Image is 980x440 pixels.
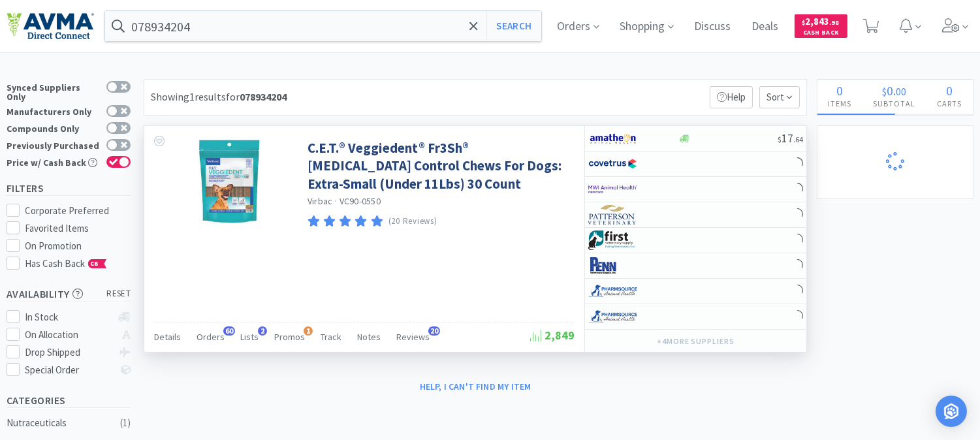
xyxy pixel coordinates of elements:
[89,260,102,268] span: CB
[862,84,926,97] div: .
[689,21,736,33] a: Discuss
[197,331,225,343] span: Orders
[25,327,112,343] div: On Allocation
[802,29,840,38] span: Cash Back
[802,18,806,27] span: $
[304,326,313,336] span: 1
[396,331,430,343] span: Reviews
[25,238,131,254] div: On Promotion
[412,375,539,398] button: Help, I can't find my item
[25,221,131,236] div: Favorited Items
[588,256,637,275] img: e1133ece90fa4a959c5ae41b0808c578_9.png
[340,195,381,207] span: VC90-0550
[710,86,753,108] p: Help
[107,287,131,301] span: reset
[7,81,100,101] div: Synced Suppliers Only
[588,205,637,225] img: f5e969b455434c6296c6d81ef179fa71_3.png
[7,105,100,116] div: Manufacturers Only
[896,85,907,98] span: 00
[793,134,803,144] span: . 64
[240,90,287,103] strong: 078934204
[588,154,637,174] img: 77fca1acd8b6420a9015268ca798ef17_1.png
[747,21,784,33] a: Deals
[240,331,259,343] span: Lists
[830,18,840,27] span: . 98
[650,332,741,351] button: +4more suppliers
[759,86,800,108] span: Sort
[802,15,840,27] span: 2,843
[588,307,637,326] img: 7915dbd3f8974342a4dc3feb8efc1740_58.png
[7,181,131,196] h5: Filters
[862,97,926,110] h4: Subtotal
[226,90,287,103] span: for
[7,122,100,133] div: Compounds Only
[187,139,272,224] img: 5ec78c0ba0fd4f5188f5713f78100a08_198370.jpeg
[837,82,844,99] span: 0
[795,8,847,44] a: $2,843.98Cash Back
[530,328,575,343] span: 2,849
[887,82,894,99] span: 0
[7,415,112,431] div: Nutraceuticals
[936,396,967,427] div: Open Intercom Messenger
[7,287,131,302] h5: Availability
[258,326,267,336] span: 2
[778,134,782,144] span: $
[428,326,440,336] span: 20
[25,345,112,360] div: Drop Shipped
[7,156,100,167] div: Price w/ Cash Back
[486,11,541,41] button: Search
[25,309,112,325] div: In Stock
[588,180,637,199] img: f6b2451649754179b5b4e0c70c3f7cb0_2.png
[7,139,100,150] div: Previously Purchased
[947,82,953,99] span: 0
[120,415,131,431] div: ( 1 )
[7,12,94,40] img: e4e33dab9f054f5782a47901c742baa9_102.png
[25,362,112,378] div: Special Order
[321,331,341,343] span: Track
[308,195,333,207] a: Virbac
[105,11,541,41] input: Search by item, sku, manufacturer, ingredient, size...
[588,230,637,250] img: 67d67680309e4a0bb49a5ff0391dcc42_6.png
[388,215,437,228] p: (20 Reviews)
[335,195,338,207] span: ·
[223,326,235,336] span: 60
[25,203,131,219] div: Corporate Preferred
[926,97,973,110] h4: Carts
[883,85,887,98] span: $
[274,331,305,343] span: Promos
[7,393,131,408] h5: Categories
[154,331,181,343] span: Details
[308,139,571,193] a: C.E.T.® Veggiedent® Fr3Sh® [MEDICAL_DATA] Control Chews For Dogs: Extra-Small (Under 11Lbs) 30 Count
[151,89,287,106] div: Showing 1 results
[588,129,637,148] img: 3331a67d23dc422aa21b1ec98afbf632_11.png
[588,281,637,301] img: 7915dbd3f8974342a4dc3feb8efc1740_58.png
[357,331,381,343] span: Notes
[817,97,862,110] h4: Items
[778,131,803,146] span: 17
[25,257,107,270] span: Has Cash Back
